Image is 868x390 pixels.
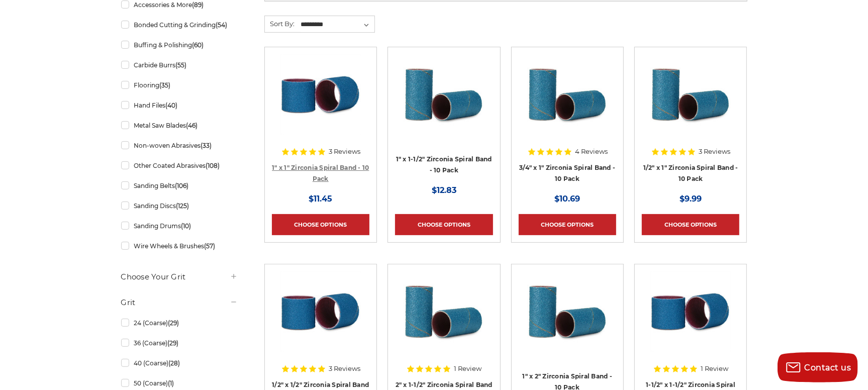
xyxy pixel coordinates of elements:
span: (55) [175,61,186,69]
span: (46) [186,122,198,129]
h5: Grit [121,297,238,309]
a: Sanding Belts [121,177,238,194]
a: 1" x 1" Zirconia Spiral Bands [395,54,493,152]
a: 3/4" x 1" Zirconia Spiral Band - 10 Pack [519,164,615,183]
span: $11.45 [309,194,332,204]
label: Sort By: [265,16,295,31]
img: 2" x 1-1/2" Spiral Bands Zirconia Aluminum [404,271,484,352]
span: (33) [201,142,212,149]
a: 1" x 1" Zirconia Spiral Band - 10 Pack [272,164,369,183]
span: (10) [181,222,191,230]
a: 36 (Coarse) [121,334,238,352]
span: (89) [192,1,204,9]
a: Sanding Drums [121,217,238,235]
h5: Choose Your Grit [121,271,238,283]
span: $9.99 [680,194,702,204]
a: Carbide Burrs [121,56,238,74]
img: 1" x 1" Zirconia Spiral Bands [404,54,484,135]
a: Flooring [121,76,238,94]
span: (106) [175,182,188,189]
a: Buffing & Polishing [121,36,238,54]
span: (125) [176,202,189,210]
span: 3 Reviews [329,365,360,372]
span: $12.83 [432,185,456,195]
span: 4 Reviews [575,148,608,155]
img: 3/4" x 1" Zirc Spiral Bands [527,54,608,135]
span: (1) [168,379,174,387]
span: (35) [159,81,170,89]
a: Sanding Discs [121,197,238,215]
span: (29) [168,319,179,327]
a: Choose Options [519,214,616,235]
img: 1-1/2" x 1-1/2" Zirc Spiral Bands [650,271,731,352]
span: (54) [216,21,227,29]
a: 40 (Coarse) [121,354,238,372]
select: Sort By: [300,17,374,32]
img: 1/2" x 1/2" Spiral Bands Zirconia Aluminum [280,271,361,352]
a: 1-1/2" x 1-1/2" Zirc Spiral Bands [642,271,739,369]
a: 2" x 1-1/2" Spiral Bands Zirconia Aluminum [395,271,493,369]
a: Bonded Cutting & Grinding [121,16,238,34]
span: (40) [165,102,177,109]
a: 1" x 1-1/2" Zirconia Spiral Band - 10 Pack [396,155,492,174]
a: Hand Files [121,96,238,114]
a: 1/2" x 1/2" Spiral Bands Zirconia Aluminum [272,271,369,369]
a: 1" x 1" Zirc Spiral Bands [272,54,369,152]
span: 3 Reviews [699,148,730,155]
a: Metal Saw Blades [121,117,238,134]
img: 1" x 1" Zirc Spiral Bands [280,54,361,135]
a: Non-woven Abrasives [121,137,238,154]
span: 3 Reviews [329,148,360,155]
span: (108) [206,162,220,169]
a: 1/2" x 1" Spiral Bands Zirconia [642,54,739,152]
button: Contact us [778,352,858,382]
a: Choose Options [395,214,493,235]
a: Choose Options [272,214,369,235]
a: Choose Options [642,214,739,235]
span: (29) [167,339,178,347]
span: (28) [168,359,180,367]
img: 1/2" x 1" Spiral Bands Zirconia [650,54,731,135]
span: 1 Review [701,365,728,372]
span: (60) [192,41,204,49]
span: $10.69 [554,194,580,204]
span: (57) [204,242,215,250]
a: Other Coated Abrasives [121,157,238,174]
a: Wire Wheels & Brushes [121,237,238,255]
img: 1" x 2" Spiral Bands Zirconia [527,271,608,352]
a: 1" x 2" Spiral Bands Zirconia [519,271,616,369]
a: 24 (Coarse) [121,314,238,332]
a: 3/4" x 1" Zirc Spiral Bands [519,54,616,152]
span: 1 Review [454,365,481,372]
span: Contact us [805,363,851,372]
a: 1/2" x 1" Zirconia Spiral Band - 10 Pack [643,164,738,183]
